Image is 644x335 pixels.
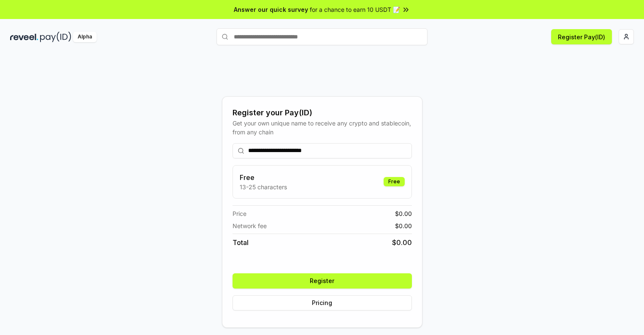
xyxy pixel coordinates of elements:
[233,119,412,136] div: Get your own unique name to receive any crypto and stablecoin, from any chain
[234,5,308,14] span: Answer our quick survey
[233,107,412,119] div: Register your Pay(ID)
[233,221,267,230] span: Network fee
[233,237,249,248] span: Total
[551,29,612,44] button: Register Pay(ID)
[10,32,38,42] img: reveel_dark
[240,172,287,182] h3: Free
[395,209,412,218] span: $ 0.00
[233,273,412,289] button: Register
[73,32,97,42] div: Alpha
[392,237,412,248] span: $ 0.00
[395,221,412,230] span: $ 0.00
[310,5,400,14] span: for a chance to earn 10 USDT 📝
[233,209,246,218] span: Price
[40,32,71,42] img: pay_id
[240,182,287,191] p: 13-25 characters
[233,295,412,310] button: Pricing
[384,177,405,186] div: Free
